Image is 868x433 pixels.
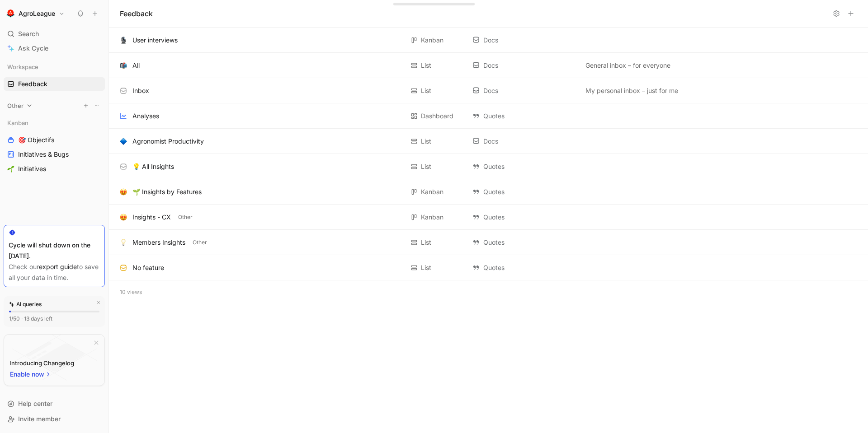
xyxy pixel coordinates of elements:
div: Check our to save all your data in time. [9,261,100,283]
div: 🔷Agronomist ProductivityList DocsView actions [109,129,868,154]
img: 📬 [120,62,127,69]
div: Other [4,99,105,115]
div: 🌱 Insights by Features [132,186,202,197]
div: Help center [4,397,105,410]
div: Quotes [472,161,576,172]
div: List [421,161,431,172]
button: 🎙️ [118,35,129,46]
div: 😍Insights - CXOtherKanban QuotesView actions [109,205,868,230]
div: AI queries [9,300,42,309]
h1: Feedback [120,8,153,19]
div: Quotes [472,111,576,121]
div: Kanban [421,35,443,46]
div: List [421,136,431,147]
div: Kanban [421,186,443,197]
div: Inbox [132,85,149,96]
div: Agronomist Productivity [132,136,204,147]
button: 💡 [118,237,129,248]
div: Members Insights [132,237,185,248]
span: Enable now [10,369,45,380]
a: 🎯 Objectifs [4,133,105,147]
button: 🌱 [5,163,16,174]
div: User interviews [132,35,178,46]
img: bg-BLZuj68n.svg [12,335,97,381]
div: 📬AllList DocsGeneral inbox – for everyoneView actions [109,53,868,78]
span: Workspace [7,62,38,71]
a: Feedback [4,77,105,91]
div: Insights - CX [132,212,171,223]
span: Search [18,28,39,39]
span: Feedback [18,79,47,88]
div: List [421,60,431,71]
h1: AgroLeague [19,9,55,18]
div: Kanban [4,116,105,130]
button: Enable now [9,368,52,380]
div: Cycle will shut down on the [DATE]. [9,240,100,261]
img: 😍 [120,188,127,196]
span: Kanban [7,118,28,127]
div: Dashboard [421,111,453,121]
span: 🎯 Objectifs [18,135,54,144]
button: General inbox – for everyone [584,60,672,71]
img: 💡 [120,239,127,246]
button: 🔷 [118,136,129,147]
div: List [421,237,431,248]
img: 🌱 [7,165,14,172]
div: No featureList QuotesView actions [109,255,868,280]
div: Docs [472,85,576,96]
a: Initiatives & Bugs [4,148,105,161]
div: Introducing Changelog [9,358,74,368]
div: Quotes [472,186,576,197]
button: Other [176,213,194,221]
div: Workspace [4,60,105,74]
div: Docs [472,136,576,147]
div: 😍🌱 Insights by FeaturesKanban QuotesView actions [109,179,868,205]
button: My personal inbox – just for me [584,85,680,96]
div: 🎙️User interviewsKanban DocsView actions [109,28,868,53]
div: 10 views [109,280,868,304]
img: 😍 [120,214,127,221]
a: 🌱Initiatives [4,162,105,176]
div: AnalysesDashboard QuotesView actions [109,103,868,129]
a: Ask Cycle [4,42,105,55]
button: 😍 [118,186,129,197]
span: Other [178,213,193,222]
div: 💡 All InsightsList QuotesView actions [109,154,868,179]
div: Kanban🎯 ObjectifsInitiatives & Bugs🌱Initiatives [4,116,105,176]
div: No feature [132,262,164,273]
img: 🔷 [120,138,127,145]
div: Analyses [132,111,159,121]
div: Docs [472,35,576,46]
div: InboxList DocsMy personal inbox – just for meView actions [109,78,868,103]
button: Other [191,238,209,247]
span: Invite member [18,415,61,423]
div: Other [4,99,105,112]
div: 💡Members InsightsOtherList QuotesView actions [109,230,868,255]
div: Docs [472,60,576,71]
div: Search [4,27,105,41]
div: Invite member [4,412,105,426]
span: Other [7,101,24,110]
span: General inbox – for everyone [585,60,670,71]
button: AgroLeagueAgroLeague [4,7,67,20]
div: Quotes [472,237,576,248]
span: Initiatives & Bugs [18,150,69,159]
span: Help center [18,400,52,407]
div: Kanban [421,212,443,223]
div: Quotes [472,262,576,273]
div: List [421,85,431,96]
span: Ask Cycle [18,43,48,54]
img: AgroLeague [6,9,15,18]
div: Quotes [472,212,576,223]
a: export guide [39,263,77,270]
div: 💡 All Insights [132,161,174,172]
span: Other [193,238,207,247]
div: List [421,262,431,273]
div: All [132,60,140,71]
button: 😍 [118,212,129,223]
img: 🎙️ [120,37,127,44]
span: Initiatives [18,164,46,173]
span: My personal inbox – just for me [585,85,678,96]
button: 📬 [118,60,129,71]
div: 1/50 · 13 days left [9,314,52,323]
